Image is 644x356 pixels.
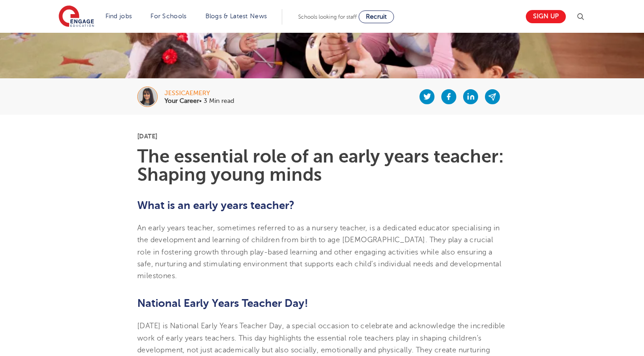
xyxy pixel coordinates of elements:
[105,13,132,20] a: Find jobs
[150,13,186,20] a: For Schools
[137,297,308,310] b: National Early Years Teacher Day!
[137,133,507,139] p: [DATE]
[165,90,234,97] div: jessicaemery
[59,5,94,28] img: Engage Education
[137,147,507,184] h1: The essential role of an early years teacher: Shaping young minds
[205,13,267,20] a: Blogs & Latest News
[165,98,234,104] p: • 3 Min read
[359,10,394,23] a: Recruit
[298,14,357,20] span: Schools looking for staff
[165,97,199,104] b: Your Career
[137,199,295,212] b: What is an early years teacher?
[526,10,566,23] a: Sign up
[366,13,387,20] span: Recruit
[137,224,501,280] span: An early years teacher, sometimes referred to as a nursery teacher, is a dedicated educator speci...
